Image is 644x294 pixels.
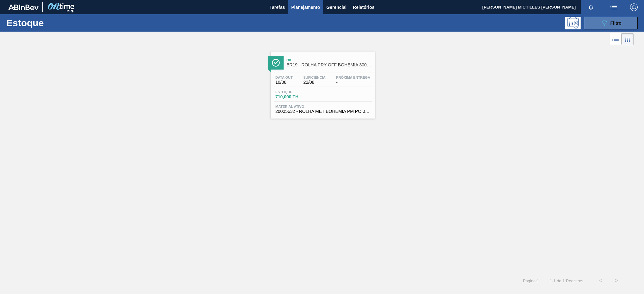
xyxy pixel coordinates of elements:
[6,19,102,27] h1: Estoque
[549,279,583,283] span: 1 - 1 de 1 Registros
[275,80,293,85] span: 10/08
[286,63,372,67] span: BR19 - ROLHA PRY OFF BOHEMIA 300ML
[610,33,622,45] div: Visão em Lista
[336,76,370,79] span: Próxima Entrega
[266,47,378,119] a: ÍconeOkBR19 - ROLHA PRY OFF BOHEMIA 300MLData out10/08Suficiência22/08Próxima Entrega-Estoque710,...
[630,3,638,11] img: Logout
[609,273,624,289] button: >
[275,90,320,94] span: Estoque
[584,17,638,29] button: Filtro
[610,3,617,11] img: userActions
[622,33,634,45] div: Visão em Cards
[593,273,609,289] button: <
[581,3,601,12] button: Notificações
[8,4,39,10] img: TNhmsLtSVTkK8tSr43FrP2fwEKptu5GPRR3wAAAABJRU5ErkJggg==
[291,3,320,11] span: Planejamento
[272,59,280,67] img: Ícone
[353,3,374,11] span: Relatórios
[286,58,372,62] span: Ok
[275,76,293,79] span: Data out
[336,80,370,85] span: -
[275,109,370,114] span: 20005632 - ROLHA MET BOHEMIA PM PO 0,19
[275,95,320,99] span: 710,000 TH
[275,105,370,108] span: Material ativo
[326,3,347,11] span: Gerencial
[565,17,581,29] div: Pogramando: nenhum usuário selecionado
[303,76,325,79] span: Suficiência
[269,3,285,11] span: Tarefas
[523,279,539,283] span: Página : 1
[303,80,325,85] span: 22/08
[610,21,622,26] span: Filtro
